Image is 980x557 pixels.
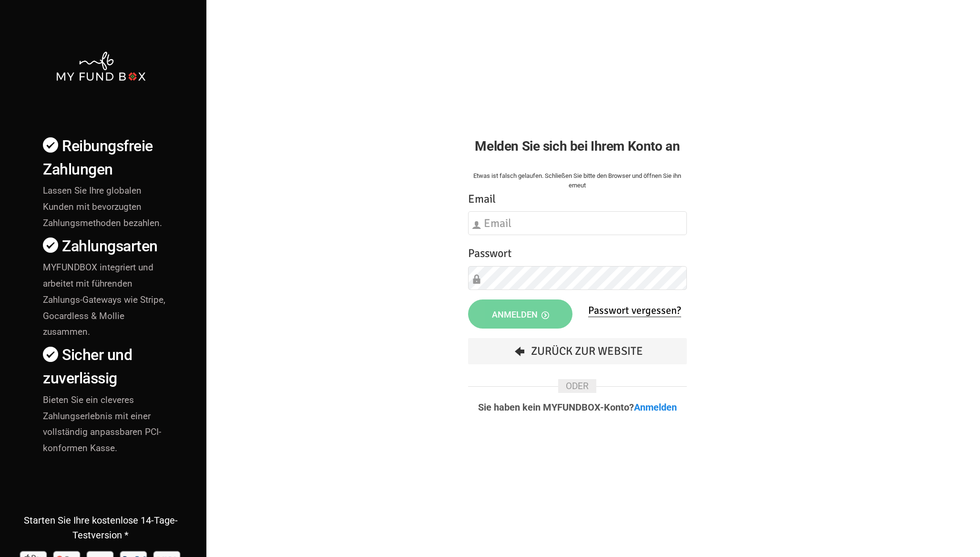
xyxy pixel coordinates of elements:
span: Lassen Sie Ihre globalen Kunden mit bevorzugten Zahlungsmethoden bezahlen. [43,185,162,228]
p: Sie haben kein MYFUNDBOX-Konto? [468,402,687,412]
span: Anmelden [492,309,549,320]
button: Anmelden [468,299,573,329]
input: Email [468,211,687,235]
h4: Sicher und zuverlässig [43,343,168,390]
div: Etwas ist falsch gelaufen. Schließen Sie bitte den Browser und öffnen Sie ihn erneut [468,171,687,190]
label: Passwort [468,245,511,262]
h4: Zahlungsarten [43,235,168,258]
span: MYFUNDBOX integriert und arbeitet mit führenden Zahlungs-Gateways wie Stripe, Gocardless & Mollie... [43,262,165,337]
label: Email [468,190,496,208]
a: Anmelden [634,402,677,413]
a: Passwort vergessen? [588,304,681,317]
img: mfbwhite.png [55,51,146,82]
h2: Melden Sie sich bei Ihrem Konto an [468,136,687,156]
span: ODER [558,379,596,393]
span: Bieten Sie ein cleveres Zahlungserlebnis mit einer vollständig anpassbaren PCI-konformen Kasse. [43,394,161,454]
a: Zurück zur Website [468,338,687,364]
h4: Reibungsfreie Zahlungen [43,134,168,181]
